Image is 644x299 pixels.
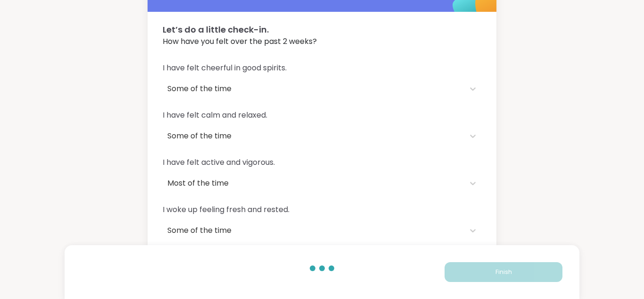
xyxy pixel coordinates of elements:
[163,62,481,74] span: I have felt cheerful in good spirits.
[163,110,481,121] span: I have felt calm and relaxed.
[167,225,460,236] div: Some of the time
[167,130,460,142] div: Some of the time
[163,23,481,36] span: Let’s do a little check-in.
[445,262,562,282] button: Finish
[163,204,481,215] span: I woke up feeling fresh and rested.
[167,83,460,94] div: Some of the time
[167,178,460,189] div: Most of the time
[495,268,512,276] span: Finish
[163,157,481,168] span: I have felt active and vigorous.
[163,36,481,47] span: How have you felt over the past 2 weeks?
